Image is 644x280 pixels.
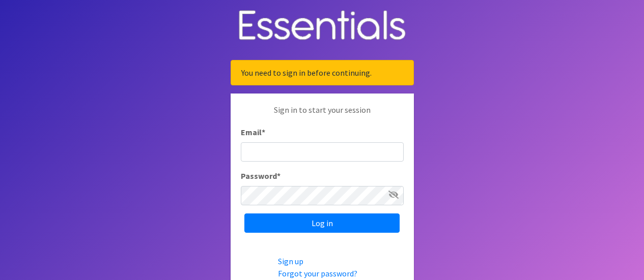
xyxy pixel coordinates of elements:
p: Sign in to start your session [241,104,404,126]
abbr: required [262,127,265,137]
abbr: required [277,171,281,181]
div: You need to sign in before continuing. [231,60,414,85]
label: Email [241,126,265,138]
a: Forgot your password? [278,268,357,278]
label: Password [241,170,281,182]
a: Sign up [278,256,303,266]
input: Log in [244,213,400,233]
